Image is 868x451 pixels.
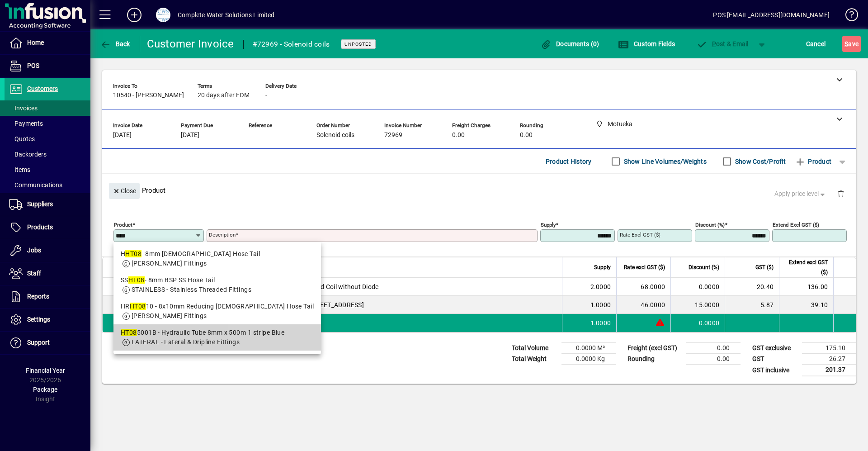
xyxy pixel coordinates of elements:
[725,278,779,296] td: 20.40
[748,365,802,376] td: GST inclusive
[623,354,686,365] td: Rounding
[725,296,779,314] td: 5.87
[5,131,90,147] a: Quotes
[27,85,58,92] span: Customers
[120,7,149,23] button: Add
[5,332,90,354] a: Support
[9,104,38,112] span: Invoices
[132,312,207,319] span: [PERSON_NAME] Fittings
[618,40,675,47] span: Custom Fields
[538,36,602,52] button: Documents (0)
[102,174,856,207] div: Product
[5,147,90,162] a: Backorders
[616,36,677,52] button: Custom Fields
[9,135,35,142] span: Quotes
[114,222,132,228] mat-label: Product
[5,162,90,177] a: Items
[771,186,830,202] button: Apply price level
[27,62,39,69] span: POS
[670,278,725,296] td: 0.0000
[830,190,852,198] app-page-header-button: Delete
[561,354,616,365] td: 0.0000 Kg
[5,309,90,331] a: Settings
[253,37,330,52] div: #72969 - Solenoid coils
[804,36,828,52] button: Cancel
[121,302,314,311] div: HR 10 - 8x10mm Reducing [DEMOGRAPHIC_DATA] Hose Tail
[113,132,132,139] span: [DATE]
[27,293,49,300] span: Reports
[774,189,827,199] span: Apply price level
[132,286,251,293] span: STAINLESS - Stainless Threaded Fittings
[839,2,857,31] a: Knowledge Base
[181,132,199,139] span: [DATE]
[5,100,90,116] a: Invoices
[107,186,142,195] app-page-header-button: Close
[686,343,741,354] td: 0.00
[5,239,90,262] a: Jobs
[785,257,828,277] span: Extend excl GST ($)
[507,354,561,365] td: Total Weight
[9,181,62,189] span: Communications
[130,303,146,310] em: HT08
[27,39,44,46] span: Home
[5,32,90,54] a: Home
[670,296,725,314] td: 15.0000
[696,40,749,47] span: ost & Email
[113,272,321,298] mat-option: SSHT08 - 8mm BSP SS Hose Tail
[806,37,826,51] span: Cancel
[623,343,686,354] td: Freight (excl GST)
[624,262,665,272] span: Rate excl GST ($)
[121,329,137,336] em: HT08
[147,37,234,51] div: Customer Invoice
[27,200,53,208] span: Suppliers
[670,314,725,332] td: 0.0000
[198,92,250,99] span: 20 days after EOM
[132,338,240,346] span: LATERAL - Lateral & Dripline Fittings
[316,132,354,139] span: Solenoid coils
[590,300,611,309] span: 1.0000
[113,246,321,272] mat-option: HHT08 - 8mm Male Hose Tail
[149,7,178,23] button: Profile
[5,193,90,216] a: Suppliers
[546,154,592,169] span: Product History
[748,354,802,365] td: GST
[27,270,41,277] span: Staff
[622,282,665,291] div: 68.0000
[802,354,856,365] td: 26.27
[712,40,716,47] span: P
[132,260,207,267] span: [PERSON_NAME] Fittings
[90,36,140,52] app-page-header-button: Back
[121,249,314,259] div: H - 8mm [DEMOGRAPHIC_DATA] Hose Tail
[113,92,184,99] span: 10540 - [PERSON_NAME]
[842,36,861,52] button: Save
[541,40,599,47] span: Documents (0)
[542,153,595,170] button: Product History
[125,250,142,257] em: HT08
[622,300,665,309] div: 46.0000
[27,316,50,323] span: Settings
[507,343,561,354] td: Total Volume
[779,278,833,296] td: 136.00
[541,222,556,228] mat-label: Supply
[5,177,90,193] a: Communications
[344,41,372,47] span: Unposted
[561,343,616,354] td: 0.0000 M³
[113,324,321,351] mat-option: HT085001B - Hydraulic Tube 8mm x 500m 1 stripe Blue
[686,354,741,365] td: 0.00
[27,339,50,346] span: Support
[5,55,90,77] a: POS
[5,262,90,285] a: Staff
[622,157,707,166] label: Show Line Volumes/Weights
[5,285,90,308] a: Reports
[733,157,786,166] label: Show Cost/Profit
[802,365,856,376] td: 201.37
[844,40,848,47] span: S
[178,8,275,22] div: Complete Water Solutions Limited
[27,247,41,254] span: Jobs
[452,132,465,139] span: 0.00
[590,318,611,328] span: 1.0000
[128,276,145,284] em: HT08
[249,132,250,139] span: -
[100,40,130,47] span: Back
[121,275,314,285] div: SS - 8mm BSP SS Hose Tail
